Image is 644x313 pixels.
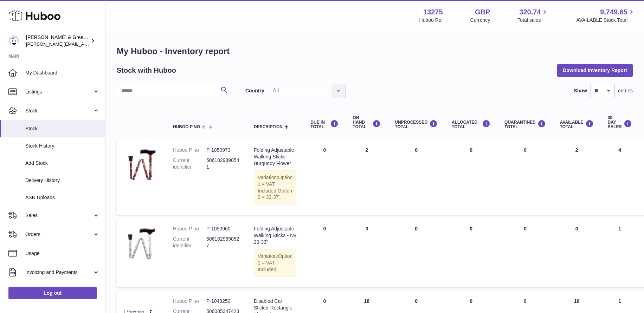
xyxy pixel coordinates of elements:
td: 2 [553,140,601,215]
a: 320.74 Total sales [517,7,549,24]
label: Show [574,87,587,94]
div: ALLOCATED Total [452,120,490,129]
td: 0 [445,140,497,215]
span: [PERSON_NAME][EMAIL_ADDRESS][DOMAIN_NAME] [26,41,141,47]
span: ASN Uploads [25,194,100,201]
div: AVAILABLE Total [560,120,594,129]
span: 0 [524,226,527,232]
div: Variation: [254,249,296,277]
h2: Stock with Huboo [117,66,176,75]
div: UNPROCESSED Total [395,120,438,129]
div: 30 DAY SALES [608,116,632,130]
dt: Current identifier [173,157,206,170]
dt: Huboo P no [173,298,206,305]
h1: My Huboo - Inventory report [117,46,633,57]
td: 0 [445,219,497,287]
span: Stock History [25,143,100,149]
span: Huboo P no [173,125,200,129]
td: 0 [346,219,388,287]
div: Folding Adjustable Walking Sticks - Burgundy Flower [254,147,296,167]
img: product image [124,226,159,261]
img: ellen@bluebadgecompany.co.uk [8,35,19,46]
div: Currency [470,17,490,24]
td: 0 [388,140,445,215]
dt: Huboo P no [173,147,206,154]
td: 0 [553,219,601,287]
span: Option 1 = VAT Included; [258,175,292,194]
td: 1 [601,219,639,287]
td: 2 [346,140,388,215]
dt: Huboo P no [173,226,206,232]
a: Log out [8,287,97,299]
dd: 5061029890541 [206,157,240,170]
td: 0 [303,140,346,215]
span: entries [618,87,633,94]
span: Stock [25,125,100,132]
div: ON HAND Total [353,116,381,130]
strong: GBP [475,7,490,17]
span: Add Stock [25,160,100,167]
dt: Current identifier [173,236,206,249]
td: 4 [601,140,639,215]
div: [PERSON_NAME] & Green Ltd [26,34,89,47]
dd: P-1050960 [206,226,240,232]
label: Country [245,87,264,94]
div: DUE IN TOTAL [310,120,339,129]
span: Total sales [517,17,549,24]
div: Variation: [254,170,296,205]
span: My Dashboard [25,70,100,76]
div: Huboo Ref [419,17,443,24]
span: Delivery History [25,177,100,184]
span: Option 2 = 33-37"; [258,188,292,200]
span: Orders [25,231,92,238]
span: 320.74 [519,7,541,17]
dd: P-1050973 [206,147,240,154]
span: 0 [524,147,527,153]
td: 0 [303,219,346,287]
span: Stock [25,107,92,114]
span: 9,749.65 [600,7,627,17]
td: 0 [388,219,445,287]
div: QUARANTINED Total [504,120,546,129]
dd: 5061029890527 [206,236,240,249]
span: Invoicing and Payments [25,269,92,276]
span: Listings [25,89,92,95]
img: product image [124,147,159,182]
span: Sales [25,212,92,219]
span: AVAILABLE Stock Total [576,17,636,24]
div: Folding Adjustable Walking Sticks - Ivy 29-33" [254,226,296,246]
strong: 13275 [423,7,443,17]
button: Download Inventory Report [557,64,633,77]
span: Usage [25,250,100,257]
span: Option 1 = VAT Included; [258,253,292,272]
span: 0 [524,298,527,304]
dd: P-1048250 [206,298,240,305]
span: Description [254,125,283,129]
a: 9,749.65 AVAILABLE Stock Total [576,7,636,24]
